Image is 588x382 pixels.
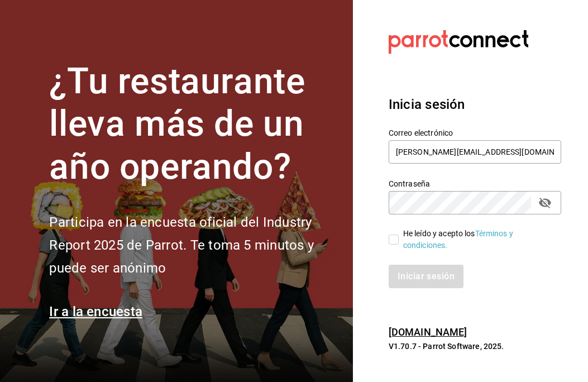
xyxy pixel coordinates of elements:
[389,140,561,164] input: Ingresa tu correo electrónico
[389,341,561,352] p: V1.70.7 - Parrot Software, 2025.
[389,326,467,338] a: [DOMAIN_NAME]
[389,179,561,187] label: Contraseña
[403,229,513,250] a: Términos y condiciones.
[536,193,554,212] button: passwordField
[49,211,339,279] h2: Participa en la encuesta oficial del Industry Report 2025 de Parrot. Te toma 5 minutos y puede se...
[49,60,339,189] h1: ¿Tu restaurante lleva más de un año operando?
[389,128,561,136] label: Correo electrónico
[403,228,552,251] div: He leído y acepto los
[389,94,561,114] h3: Inicia sesión
[49,304,142,319] a: Ir a la encuesta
